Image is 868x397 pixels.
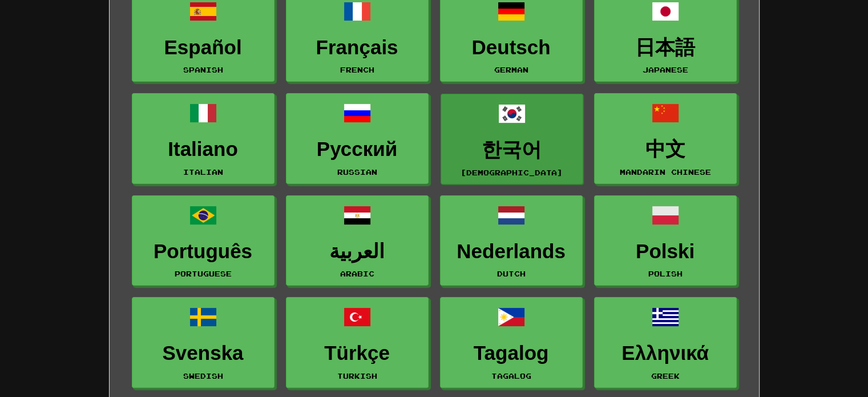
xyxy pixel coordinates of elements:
small: Tagalog [491,372,531,380]
h3: Svenska [138,342,268,364]
h3: Русский [292,138,422,161]
h3: 日本語 [600,37,730,59]
small: French [340,66,374,74]
h3: Français [292,37,422,59]
h3: Polski [600,240,730,263]
small: Greek [651,372,680,380]
a: PortuguêsPortuguese [132,195,274,286]
h3: Deutsch [446,37,576,59]
a: TagalogTagalog [440,297,583,388]
small: Dutch [497,270,526,278]
h3: 한국어 [447,139,577,161]
a: 한국어[DEMOGRAPHIC_DATA] [441,94,583,185]
small: Polish [648,270,683,278]
small: German [494,66,528,74]
a: SvenskaSwedish [132,297,274,388]
small: [DEMOGRAPHIC_DATA] [461,169,563,177]
h3: 中文 [600,138,730,161]
h3: Ελληνικά [600,342,730,364]
h3: Nederlands [446,240,576,263]
h3: العربية [292,240,422,263]
h3: Tagalog [446,342,576,364]
a: العربيةArabic [286,195,429,286]
a: TürkçeTurkish [286,297,429,388]
a: РусскийRussian [286,93,429,184]
small: Japanese [643,66,688,74]
small: Swedish [183,372,223,380]
small: Italian [183,168,223,176]
small: Turkish [337,372,377,380]
small: Spanish [183,66,223,74]
h3: Español [138,37,268,59]
a: 中文Mandarin Chinese [594,93,737,184]
small: Russian [337,168,377,176]
a: NederlandsDutch [440,195,583,286]
h3: Português [138,240,268,263]
small: Mandarin Chinese [620,168,711,176]
h3: Italiano [138,138,268,161]
a: ΕλληνικάGreek [594,297,737,388]
small: Portuguese [175,270,232,278]
h3: Türkçe [292,342,422,364]
a: PolskiPolish [594,195,737,286]
small: Arabic [340,270,374,278]
a: ItalianoItalian [132,93,274,184]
